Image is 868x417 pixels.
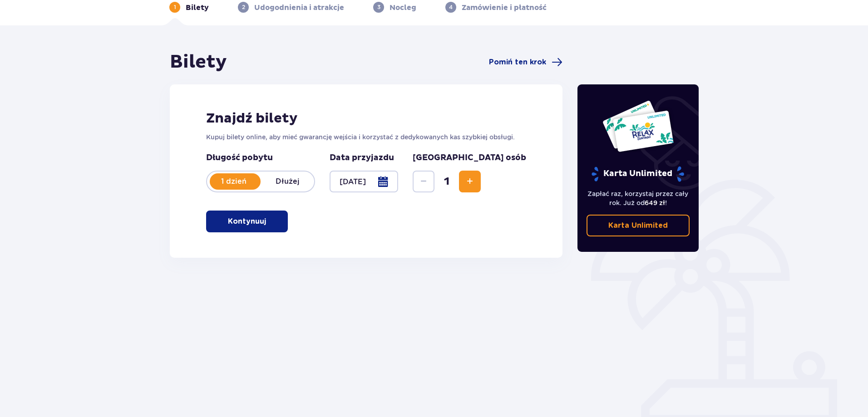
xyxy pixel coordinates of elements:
[591,166,685,182] p: Karta Unlimited
[242,3,245,11] p: 2
[174,3,176,11] p: 1
[330,152,394,163] p: Data przyjazdu
[206,152,315,163] p: Długość pobytu
[261,177,314,186] p: Dłużej
[645,199,665,206] span: 649 zł
[170,51,227,74] h1: Bilety
[206,211,288,232] button: Kontynuuj
[413,152,526,163] p: [GEOGRAPHIC_DATA] osób
[377,3,380,11] p: 3
[449,3,453,11] p: 4
[608,221,668,231] p: Karta Unlimited
[390,3,416,13] p: Nocleg
[489,57,562,68] a: Pomiń ten krok
[206,110,526,127] h2: Znajdź bilety
[462,3,547,13] p: Zamówienie i płatność
[489,57,546,67] span: Pomiń ten krok
[186,3,209,13] p: Bilety
[228,216,266,226] p: Kontynuuj
[587,189,690,207] p: Zapłać raz, korzystaj przez cały rok. Już od !
[413,171,434,192] button: Decrease
[436,175,457,188] span: 1
[459,171,481,192] button: Increase
[587,215,690,236] a: Karta Unlimited
[254,3,344,13] p: Udogodnienia i atrakcje
[206,132,526,142] p: Kupuj bilety online, aby mieć gwarancję wejścia i korzystać z dedykowanych kas szybkiej obsługi.
[207,177,261,186] p: 1 dzień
